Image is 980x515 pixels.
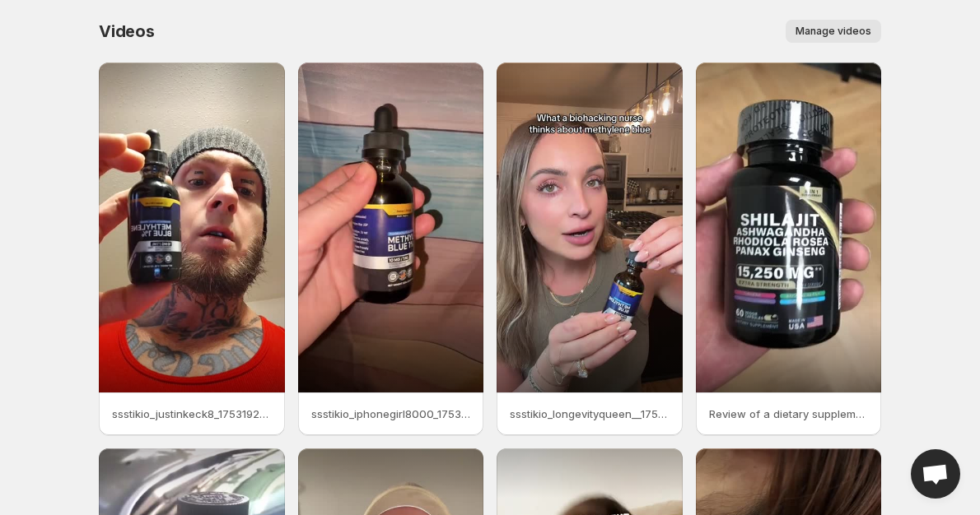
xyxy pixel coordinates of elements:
p: ssstikio_iphonegirl8000_1753192383372 [311,406,471,422]
span: Videos [99,21,155,41]
a: Open chat [911,449,960,499]
p: ssstikio_justinkeck8_1753192372832 [112,406,272,422]
p: Review of a dietary supplement_ shilajit ashwagandha rhodiola rosea and panax [MEDICAL_DATA] [709,406,869,422]
button: Manage videos [786,20,881,43]
span: Manage videos [796,25,871,38]
p: ssstikio_longevityqueen__1753192361436 [510,406,670,422]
